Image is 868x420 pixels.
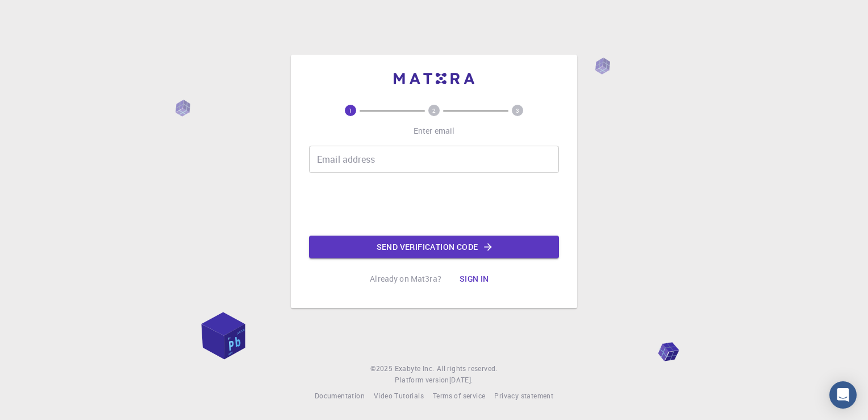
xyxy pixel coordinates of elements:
a: Terms of service [433,390,485,402]
text: 3 [516,106,519,114]
p: Enter email [414,125,455,137]
span: All rights reserved. [437,363,498,374]
a: [DATE]. [449,374,473,386]
a: Privacy statement [494,390,553,402]
a: Documentation [315,390,365,402]
button: Sign in [450,267,498,290]
span: Platform version [395,374,449,386]
span: [DATE] . [449,375,473,384]
a: Exabyte Inc. [395,363,435,374]
div: Open Intercom Messenger [829,381,857,409]
text: 2 [432,106,436,114]
p: Already on Mat3ra? [370,273,441,285]
text: 1 [349,106,352,114]
iframe: reCAPTCHA [348,182,520,227]
span: Exabyte Inc. [395,364,435,373]
a: Video Tutorials [374,390,424,402]
span: Privacy statement [494,391,553,400]
span: Documentation [315,391,365,400]
span: Video Tutorials [374,391,424,400]
span: Terms of service [433,391,485,400]
span: © 2025 [370,363,394,374]
button: Send verification code [309,236,559,258]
